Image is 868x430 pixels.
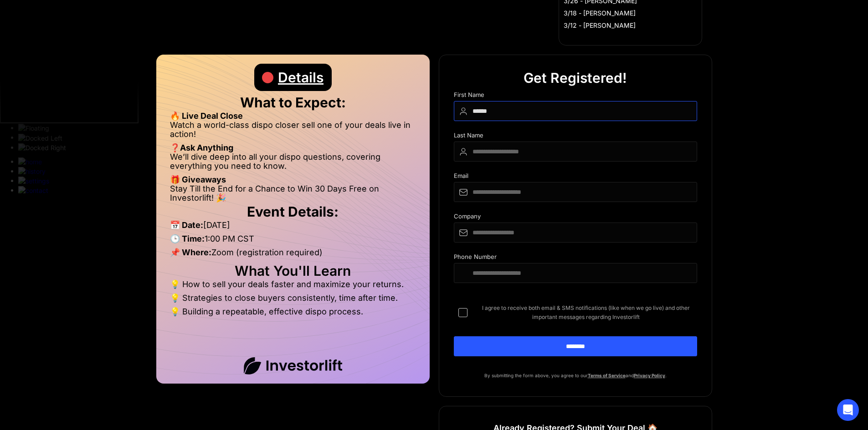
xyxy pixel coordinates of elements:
li: [DATE] [170,221,416,234]
strong: 🎁 Giveaways [170,175,226,184]
li: Stay Till the End for a Chance to Win 30 Days Free on Investorlift! 🎉 [170,184,416,202]
div: Email [454,172,697,182]
strong: 📌 Where: [170,248,211,257]
div: Phone Number [454,253,697,263]
div: Get Registered! [524,64,627,91]
h2: What You'll Learn [170,266,416,275]
strong: What to Expect: [240,94,346,111]
li: 💡 How to sell your deals faster and maximize your returns. [170,280,416,293]
strong: Event Details: [247,203,339,220]
li: We’ll dive deep into all your dispo questions, covering everything you need to know. [170,152,416,175]
div: Details [278,64,324,91]
div: First Name [454,91,697,101]
li: Watch a world-class dispo closer sell one of your deals live in action! [170,121,416,143]
li: 💡 Strategies to close buyers consistently, time after time. [170,293,416,307]
strong: ❓Ask Anything [170,143,233,152]
form: DIspo Day Main Form [454,91,697,371]
strong: 🔥 Live Deal Close [170,111,243,121]
div: Open Intercom Messenger [837,399,859,421]
a: Terms of Service [588,373,626,378]
span: I agree to receive both email & SMS notifications (like when we go live) and other important mess... [475,304,697,322]
div: Company [454,213,697,223]
strong: 🕒 Time: [170,234,205,243]
a: Privacy Policy [634,373,665,378]
li: 💡 Building a repeatable, effective dispo process. [170,307,416,316]
div: Last Name [454,132,697,142]
li: Zoom (registration required) [170,248,416,262]
p: By submitting the form above, you agree to our and . [454,371,697,380]
li: 1:00 PM CST [170,234,416,248]
strong: 📅 Date: [170,220,203,230]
